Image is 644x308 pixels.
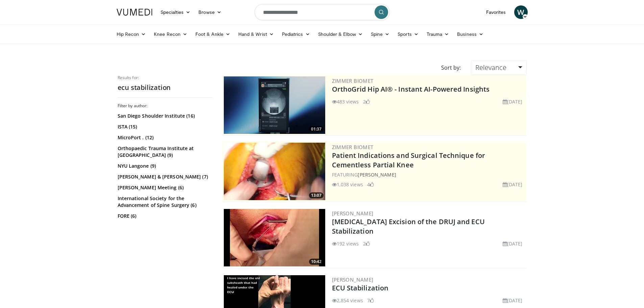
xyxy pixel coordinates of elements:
a: Knee Recon [150,27,191,41]
a: [PERSON_NAME] [332,210,374,217]
a: Sports [393,27,423,41]
li: [DATE] [503,297,523,304]
span: 13:07 [309,192,324,198]
a: Favorites [482,5,510,19]
a: Patient Indications and Surgical Technique for Cementless Partial Knee [332,151,485,169]
span: 10:42 [309,259,324,265]
a: Relevance [471,60,526,75]
li: 2 [363,98,370,105]
h3: Filter by author: [118,103,212,109]
a: ISTA (15) [118,123,211,130]
li: 4 [367,181,374,188]
a: OrthoGrid Hip AI® - Instant AI-Powered Insights [332,85,490,94]
p: Results for: [118,75,212,80]
a: 10:42 [224,209,325,266]
a: 01:37 [224,76,325,134]
a: [PERSON_NAME] & [PERSON_NAME] (7) [118,173,211,180]
a: Zimmer Biomet [332,77,374,84]
a: International Society for the Advancement of Spine Surgery (6) [118,195,211,209]
a: [PERSON_NAME] [358,171,396,178]
a: ECU Stabilization [332,283,389,292]
div: FEATURING [332,171,525,178]
div: Sort by: [436,60,466,75]
span: 01:37 [309,126,324,132]
li: 2 [363,240,370,247]
span: Relevance [475,63,506,72]
a: NYU Langone (9) [118,163,211,169]
a: Spine [367,27,393,41]
li: 2,854 views [332,297,363,304]
a: San Diego Shoulder Institute (16) [118,113,211,119]
a: FORE (6) [118,213,211,219]
li: [DATE] [503,181,523,188]
a: Specialties [157,5,195,19]
a: Orthopaedic Trauma Institute at [GEOGRAPHIC_DATA] (9) [118,145,211,159]
a: 13:07 [224,143,325,200]
li: [DATE] [503,240,523,247]
a: Pediatrics [278,27,314,41]
img: 1ee03a57-a83d-4a1b-a0eb-07ea397bc9dd.300x170_q85_crop-smart_upscale.jpg [224,209,325,266]
a: [PERSON_NAME] [332,276,374,283]
li: 1,038 views [332,181,363,188]
a: Foot & Ankle [191,27,234,41]
a: MicroPort . (12) [118,134,211,141]
a: Hip Recon [113,27,150,41]
a: Hand & Wrist [234,27,278,41]
a: Shoulder & Elbow [314,27,367,41]
a: Trauma [423,27,453,41]
img: VuMedi Logo [117,9,152,16]
img: 51d03d7b-a4ba-45b7-9f92-2bfbd1feacc3.300x170_q85_crop-smart_upscale.jpg [224,76,325,134]
a: [PERSON_NAME] Meeting (6) [118,184,211,191]
li: 483 views [332,98,359,105]
li: [DATE] [503,98,523,105]
a: Zimmer Biomet [332,144,374,150]
h2: ecu stabilization [118,83,212,92]
li: 192 views [332,240,359,247]
input: Search topics, interventions [255,4,390,20]
a: Business [453,27,487,41]
li: 7 [367,297,374,304]
a: [MEDICAL_DATA] Excision of the DRUJ and ECU Stabilization [332,217,485,236]
a: W [514,5,528,19]
a: Browse [194,5,225,19]
img: 3efde6b3-4cc2-4370-89c9-d2e13bff7c5c.300x170_q85_crop-smart_upscale.jpg [224,143,325,200]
